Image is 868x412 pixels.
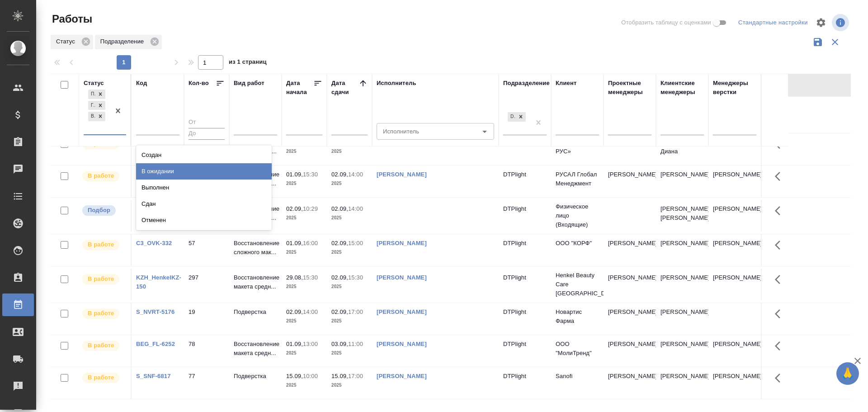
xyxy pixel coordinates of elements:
[81,239,126,251] div: Исполнитель выполняет работу
[184,367,229,399] td: 77
[660,79,704,97] div: Клиентские менеджеры
[377,308,427,315] a: [PERSON_NAME]
[81,372,126,384] div: Исполнитель выполняет работу
[736,16,810,30] div: split button
[286,308,303,315] p: 02.09,
[508,112,516,122] div: DTPlight
[87,100,106,111] div: Подбор, Готов к работе, В работе
[331,205,348,212] p: 02.09,
[348,341,363,347] p: 11:00
[377,79,416,88] div: Исполнитель
[713,79,756,97] div: Менеджеры верстки
[136,163,272,180] div: В ожидании
[303,274,318,281] p: 15:30
[303,308,318,315] p: 14:00
[348,171,363,178] p: 14:00
[234,372,277,381] p: Подверстка
[88,112,95,121] div: В работе
[556,79,576,88] div: Клиент
[331,373,348,379] p: 15.09,
[713,372,756,381] p: [PERSON_NAME]
[184,303,229,335] td: 19
[499,200,551,232] td: DTPlight
[286,373,303,379] p: 15.09,
[656,269,708,300] td: [PERSON_NAME]
[769,269,791,290] button: Здесь прячутся важные кнопки
[499,269,551,300] td: DTPlight
[303,240,318,246] p: 16:00
[604,269,656,300] td: [PERSON_NAME]
[81,308,126,320] div: Исполнитель выполняет работу
[100,37,147,46] p: Подразделение
[348,205,363,212] p: 14:00
[377,341,427,347] a: [PERSON_NAME]
[656,200,708,232] td: [PERSON_NAME], [PERSON_NAME]
[331,240,348,246] p: 02.09,
[832,14,851,31] span: Посмотреть информацию
[136,308,175,315] a: S_NVRT-5176
[331,381,368,390] p: 2025
[331,282,368,291] p: 2025
[499,166,551,197] td: DTPlight
[507,111,527,123] div: DTPlight
[556,308,599,326] p: Новартис Фарма
[234,340,277,358] p: Восстановление макета средн...
[331,179,368,188] p: 2025
[81,204,126,217] div: Можно подбирать исполнителей
[88,341,114,350] p: В работе
[769,335,791,357] button: Здесь прячутся важные кнопки
[556,271,599,298] p: Henkel Beauty Care [GEOGRAPHIC_DATA]
[656,335,708,367] td: [PERSON_NAME]
[331,248,368,257] p: 2025
[189,117,225,128] input: От
[234,170,277,188] p: Восстановление сложного мак...
[136,341,175,347] a: BEG_FL-6252
[234,308,277,317] p: Подверстка
[81,340,126,352] div: Исполнитель выполняет работу
[604,367,656,399] td: [PERSON_NAME]
[608,79,651,97] div: Проектные менеджеры
[499,335,551,367] td: DTPlight
[234,239,277,257] p: Восстановление сложного мак...
[286,179,322,188] p: 2025
[377,373,427,379] a: [PERSON_NAME]
[88,309,114,318] p: В работе
[229,57,267,70] span: из 1 страниц
[286,147,322,156] p: 2025
[303,373,318,379] p: 10:00
[836,362,859,385] button: 🙏
[499,367,551,399] td: DTPlight
[556,372,599,381] p: Sanofi
[286,341,303,347] p: 01.09,
[88,275,114,284] p: В работе
[189,79,209,88] div: Кол-во
[84,79,104,88] div: Статус
[713,273,756,282] p: [PERSON_NAME]
[88,171,114,180] p: В работе
[556,239,599,248] p: ООО "КОРФ"
[56,37,78,46] p: Статус
[331,341,348,347] p: 03.09,
[184,234,229,266] td: 57
[136,240,172,246] a: C3_OVK-332
[87,111,106,122] div: Подбор, Готов к работе, В работе
[713,170,756,179] p: [PERSON_NAME]
[50,12,92,26] span: Работы
[556,340,599,358] p: ООО "МолиТренд"
[840,364,855,383] span: 🙏
[136,212,272,228] div: Отменен
[286,248,322,257] p: 2025
[331,213,368,223] p: 2025
[136,274,181,290] a: KZH_HenkelKZ-150
[331,349,368,358] p: 2025
[604,166,656,197] td: [PERSON_NAME]
[331,79,359,97] div: Дата сдачи
[348,308,363,315] p: 17:00
[303,171,318,178] p: 15:30
[286,381,322,390] p: 2025
[604,303,656,335] td: [PERSON_NAME]
[88,206,110,215] p: Подбор
[88,373,114,382] p: В работе
[556,202,599,229] p: Физическое лицо (Входящие)
[556,170,599,188] p: РУСАЛ Глобал Менеджмент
